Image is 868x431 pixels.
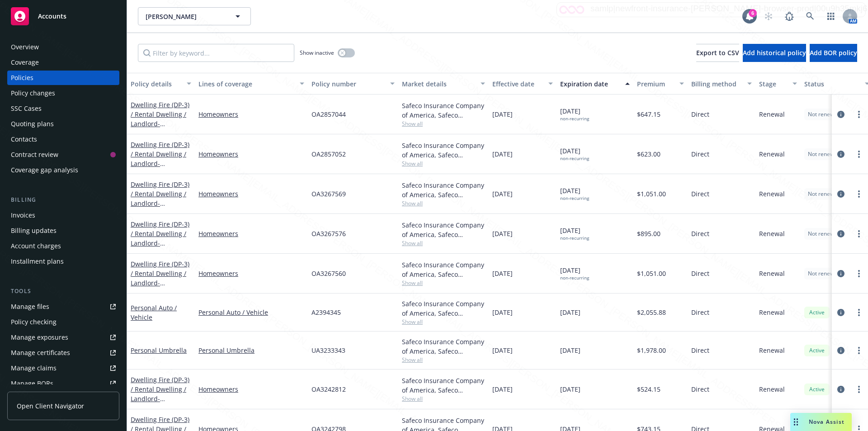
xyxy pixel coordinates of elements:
[7,147,119,162] a: Contract review
[11,376,53,391] div: Manage BORs
[759,189,785,199] span: Renewal
[311,384,346,394] span: OA3242812
[691,149,709,159] span: Direct
[11,208,35,223] div: Invoices
[402,279,485,287] span: Show all
[835,109,846,120] a: circleInformation
[198,346,304,355] a: Personal Umbrella
[7,101,119,116] a: SSC Cases
[7,71,119,85] a: Policies
[131,140,189,187] a: Dwelling Fire (DP-3) / Rental Dwelling / Landlord
[560,116,589,122] div: non-recurring
[131,303,177,322] a: Personal Auto / Vehicle
[131,100,189,147] a: Dwelling Fire (DP-3) / Rental Dwelling / Landlord
[854,268,864,279] a: more
[637,79,674,89] div: Premium
[131,346,187,355] a: Personal Umbrella
[131,199,188,217] span: - [STREET_ADDRESS]
[492,189,513,199] span: [DATE]
[198,79,294,89] div: Lines of coverage
[11,117,54,131] div: Quoting plans
[11,71,33,85] div: Policies
[131,180,189,217] a: Dwelling Fire (DP-3) / Rental Dwelling / Landlord
[759,384,785,394] span: Renewal
[492,149,513,159] span: [DATE]
[637,308,666,317] span: $2,055.88
[138,7,251,25] button: [PERSON_NAME]
[808,308,826,317] span: Active
[311,308,341,317] span: A2394345
[492,346,513,355] span: [DATE]
[560,195,589,201] div: non-recurring
[810,48,857,57] span: Add BOR policy
[560,308,580,317] span: [DATE]
[637,229,660,238] span: $895.00
[854,189,864,199] a: more
[835,268,846,279] a: circleInformation
[311,189,346,199] span: OA3267569
[11,299,49,314] div: Manage files
[7,117,119,131] a: Quoting plans
[835,228,846,239] a: circleInformation
[131,394,188,422] span: - [STREET_ADDRESS][PERSON_NAME]
[696,44,739,62] button: Export to CSV
[198,189,304,199] a: Homeowners
[696,48,739,57] span: Export to CSV
[131,260,189,297] a: Dwelling Fire (DP-3) / Rental Dwelling / Landlord
[198,109,304,119] a: Homeowners
[691,189,709,199] span: Direct
[7,40,119,54] a: Overview
[790,413,802,431] div: Drag to move
[402,160,485,167] span: Show all
[691,308,709,317] span: Direct
[402,356,485,364] span: Show all
[759,229,785,238] span: Renewal
[691,384,709,394] span: Direct
[854,307,864,318] a: more
[198,384,304,394] a: Homeowners
[131,375,189,422] a: Dwelling Fire (DP-3) / Rental Dwelling / Landlord
[560,156,589,161] div: non-recurring
[809,418,844,426] span: Nova Assist
[311,79,385,89] div: Policy number
[560,346,580,355] span: [DATE]
[743,48,806,57] span: Add historical policy
[492,229,513,238] span: [DATE]
[810,44,857,62] button: Add BOR policy
[835,345,846,356] a: circleInformation
[11,223,57,238] div: Billing updates
[759,149,785,159] span: Renewal
[11,254,64,269] div: Installment plans
[402,141,485,160] div: Safeco Insurance Company of America, Safeco Insurance (Liberty Mutual)
[131,119,188,147] span: - [STREET_ADDRESS][PERSON_NAME]
[835,384,846,395] a: circleInformation
[560,384,580,394] span: [DATE]
[402,337,485,356] div: Safeco Insurance Company of America, Safeco Insurance
[801,7,819,25] a: Search
[7,315,119,329] a: Policy checking
[7,208,119,223] a: Invoices
[11,147,58,162] div: Contract review
[131,79,181,89] div: Policy details
[749,9,757,17] div: 6
[691,229,709,238] span: Direct
[11,239,61,253] div: Account charges
[7,4,119,29] a: Accounts
[11,346,70,360] div: Manage certificates
[822,7,840,25] a: Switch app
[7,330,119,345] a: Manage exposures
[808,270,842,278] span: Not renewing
[691,109,709,119] span: Direct
[492,79,543,89] div: Effective date
[11,132,37,147] div: Contacts
[808,230,842,238] span: Not renewing
[402,318,485,326] span: Show all
[402,180,485,199] div: Safeco Insurance Company of America, Safeco Insurance
[854,228,864,239] a: more
[131,220,189,257] a: Dwelling Fire (DP-3) / Rental Dwelling / Landlord
[198,308,304,317] a: Personal Auto / Vehicle
[402,395,485,403] span: Show all
[637,189,666,199] span: $1,051.00
[755,73,801,95] button: Stage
